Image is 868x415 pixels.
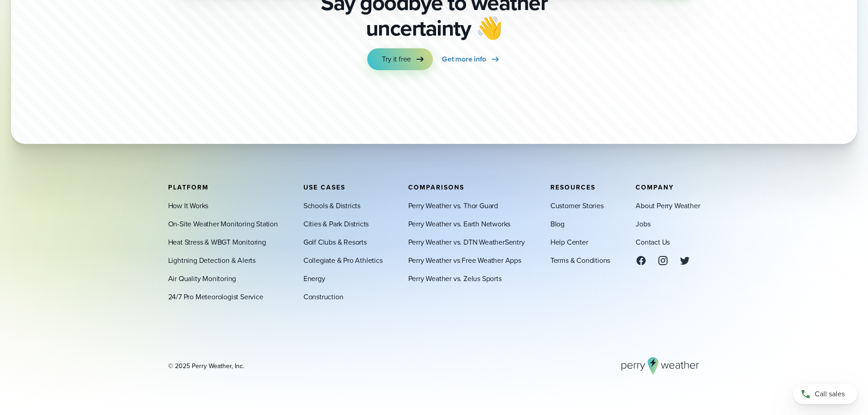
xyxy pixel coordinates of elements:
a: Cities & Park Districts [303,218,369,229]
span: Comparisons [408,182,464,192]
a: Blog [550,218,565,229]
a: Energy [303,273,325,284]
a: Golf Clubs & Resorts [303,236,367,247]
span: Platform [168,182,209,192]
a: Air Quality Monitoring [168,273,236,284]
span: Call sales [815,389,845,400]
a: Customer Stories [550,200,604,211]
a: Collegiate & Pro Athletics [303,255,383,266]
span: Get more info [442,54,486,65]
a: Try it free [367,48,433,70]
a: Jobs [636,218,650,229]
a: Perry Weather vs. Zelus Sports [408,273,502,284]
span: Company [636,182,674,192]
a: Terms & Conditions [550,255,610,266]
a: Contact Us [636,236,670,247]
a: Perry Weather vs. DTN WeatherSentry [408,236,525,247]
a: Get more info [442,48,500,70]
a: Heat Stress & WBGT Monitoring [168,236,266,247]
a: 24/7 Pro Meteorologist Service [168,291,263,302]
div: © 2025 Perry Weather, Inc. [168,361,244,370]
a: Help Center [550,236,588,247]
span: Use Cases [303,182,345,192]
a: How It Works [168,200,209,211]
a: Lightning Detection & Alerts [168,255,256,266]
a: Call sales [793,384,857,404]
span: Resources [550,182,596,192]
a: About Perry Weather [636,200,700,211]
a: Perry Weather vs. Earth Networks [408,218,511,229]
span: Try it free [382,54,411,65]
a: On-Site Weather Monitoring Station [168,218,278,229]
a: Perry Weather vs. Thor Guard [408,200,498,211]
a: Construction [303,291,344,302]
a: Schools & Districts [303,200,360,211]
a: Perry Weather vs Free Weather Apps [408,255,521,266]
